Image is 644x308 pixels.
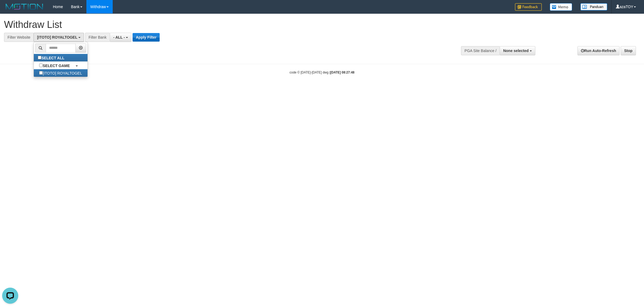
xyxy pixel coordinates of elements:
[621,46,636,55] a: Stop
[39,71,43,75] input: [ITOTO] ROYALTOGEL
[580,3,607,10] img: panduan.png
[110,33,131,42] button: - ALL -
[113,35,125,39] span: - ALL -
[85,33,110,42] div: Filter Bank
[577,46,620,55] a: Run Auto-Refresh
[133,33,160,42] button: Apply Filter
[37,35,77,39] span: [ITOTO] ROYALTOGEL
[34,69,87,77] label: [ITOTO] ROYALTOGEL
[34,62,87,69] a: SELECT GAME
[39,64,43,67] input: SELECT GAME
[4,3,45,11] img: MOTION_logo.png
[503,49,529,53] span: None selected
[4,33,34,42] div: Filter Website
[38,56,41,59] input: SELECT ALL
[515,3,542,11] img: Feedback.jpg
[500,46,535,55] button: None selected
[2,2,18,18] button: Open LiveChat chat widget
[34,54,70,61] label: SELECT ALL
[461,46,500,55] div: PGA Site Balance /
[43,64,70,68] b: SELECT GAME
[330,71,354,74] strong: [DATE] 08:27:48
[4,19,424,30] h1: Withdraw List
[550,3,572,11] img: Button%20Memo.svg
[34,33,84,42] button: [ITOTO] ROYALTOGEL
[290,71,354,74] small: code © [DATE]-[DATE] dwg |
